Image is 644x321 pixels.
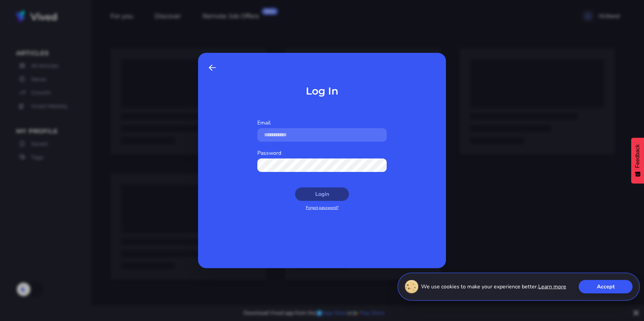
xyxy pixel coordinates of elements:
[635,144,641,168] span: Feedback
[306,85,339,97] h1: Log In
[257,149,281,157] label: Password
[257,119,271,127] label: Email
[538,283,566,291] a: Learn more
[397,273,640,301] div: We use cookies to make your experience better.
[631,138,644,183] button: Feedback - Show survey
[579,280,633,293] button: Accept
[295,187,349,201] button: Login
[306,205,339,210] a: Forgot password?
